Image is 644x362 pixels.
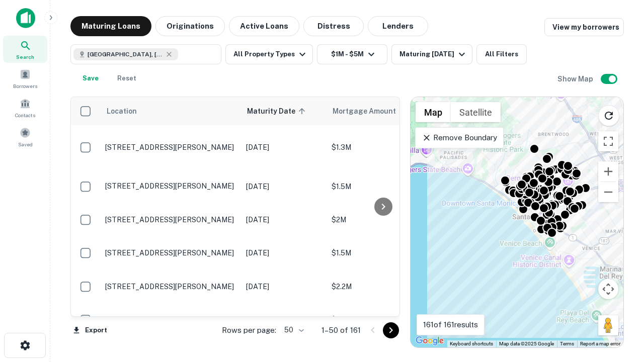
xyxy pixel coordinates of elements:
p: [DATE] [246,247,321,258]
iframe: Chat Widget [594,282,644,330]
button: Keyboard shortcuts [450,340,493,347]
div: 0 0 [411,97,623,347]
p: [DATE] [246,281,321,292]
button: Reload search area [598,105,619,126]
h6: Show Map [557,73,595,84]
p: $2M [332,214,432,225]
a: Contacts [3,94,47,121]
button: Show street map [416,102,451,122]
p: [DATE] [246,214,321,225]
span: Maturity Date [247,105,308,117]
p: 161 of 161 results [423,319,478,331]
p: [DATE] [246,314,321,325]
span: Location [106,105,137,117]
button: Distress [303,16,364,36]
img: Google [413,334,446,347]
button: Show satellite imagery [451,102,501,122]
button: Zoom in [598,161,618,182]
button: All Property Types [225,44,313,64]
p: [STREET_ADDRESS][PERSON_NAME] [105,248,236,257]
p: [STREET_ADDRESS][PERSON_NAME] [105,143,236,152]
button: $1M - $5M [317,44,387,64]
th: Maturity Date [241,97,327,125]
p: [STREET_ADDRESS][PERSON_NAME] [105,282,236,291]
span: Search [16,53,34,61]
a: Borrowers [3,65,47,92]
span: Map data ©2025 Google [499,341,554,346]
button: Active Loans [229,16,299,36]
button: Save your search to get updates of matches that match your search criteria. [74,68,107,88]
button: Toggle fullscreen view [598,131,618,151]
a: Open this area in Google Maps (opens a new window) [413,334,446,347]
button: Maturing [DATE] [391,44,472,64]
div: Maturing [DATE] [399,48,468,60]
img: capitalize-icon.png [16,8,35,28]
th: Mortgage Amount [327,97,437,125]
a: View my borrowers [544,18,624,36]
span: Borrowers [13,82,37,90]
button: Originations [155,16,225,36]
p: $2.2M [332,281,432,292]
a: Search [3,36,47,63]
button: Maturing Loans [70,16,151,36]
span: [GEOGRAPHIC_DATA], [GEOGRAPHIC_DATA], [GEOGRAPHIC_DATA] [88,50,163,59]
p: [STREET_ADDRESS][PERSON_NAME] [105,182,236,191]
button: All Filters [476,44,527,64]
p: [DATE] [246,142,321,153]
p: $1.3M [332,142,432,153]
button: Reset [111,68,143,88]
div: 50 [280,323,305,337]
p: Rows per page: [222,324,276,336]
button: Export [70,323,110,338]
a: Terms (opens in new tab) [560,341,574,346]
th: Location [100,97,241,125]
button: Map camera controls [598,279,618,299]
a: Saved [3,123,47,150]
button: Lenders [368,16,428,36]
p: [DATE] [246,181,321,192]
button: Zoom out [598,182,618,202]
p: [STREET_ADDRESS][PERSON_NAME] [105,215,236,224]
p: 1–50 of 161 [321,324,361,336]
button: Go to next page [383,322,399,338]
p: $1.5M [332,247,432,258]
p: $1.5M [332,181,432,192]
span: Saved [18,140,33,148]
p: [STREET_ADDRESS][PERSON_NAME] [105,315,236,324]
span: Contacts [15,111,35,119]
a: Report a map error [580,341,620,346]
span: Mortgage Amount [333,105,409,117]
p: $1.3M [332,314,432,325]
p: Remove Boundary [422,132,497,144]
